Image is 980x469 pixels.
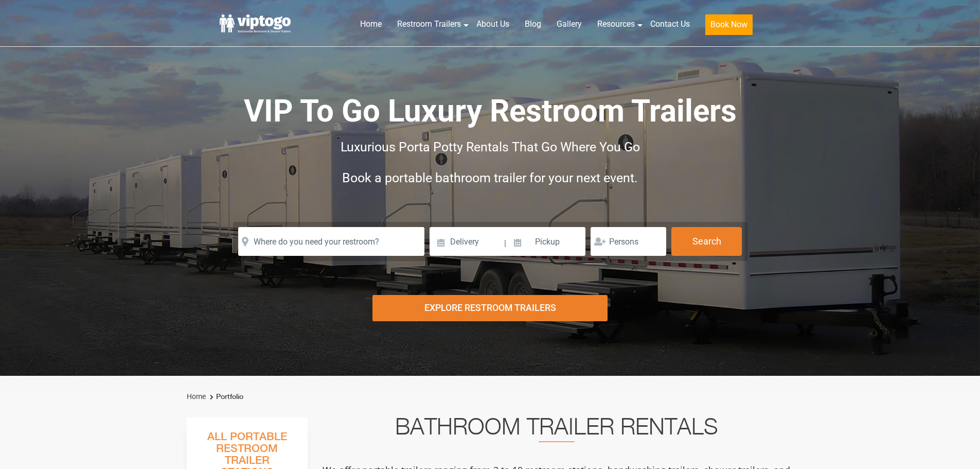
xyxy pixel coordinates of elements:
input: Where do you need your restroom? [238,227,424,256]
h2: Bathroom Trailer Rentals [322,418,792,442]
a: About Us [469,13,517,36]
div: Explore Restroom Trailers [372,295,608,321]
a: Home [352,13,389,36]
a: Resources [590,13,643,36]
input: Delivery [430,227,503,256]
a: Blog [517,13,549,36]
a: Home [187,392,206,401]
a: Gallery [549,13,590,36]
a: Book Now [698,13,760,41]
input: Persons [591,227,666,256]
button: Search [671,227,742,256]
li: Portfolio [207,391,243,403]
a: Restroom Trailers [389,13,469,36]
input: Pickup [508,227,586,256]
span: Book a portable bathroom trailer for your next event. [342,170,638,185]
a: Contact Us [643,13,698,36]
button: Book Now [705,14,753,35]
span: | [504,227,506,260]
span: Luxurious Porta Potty Rentals That Go Where You Go [341,140,640,154]
span: VIP To Go Luxury Restroom Trailers [244,93,737,129]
